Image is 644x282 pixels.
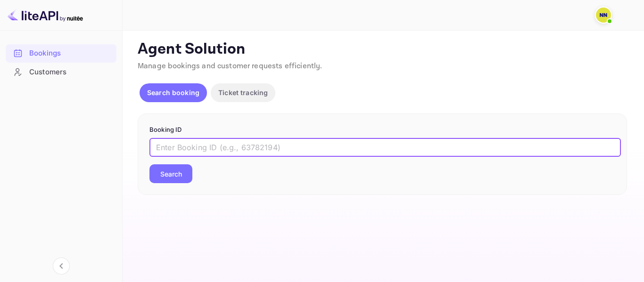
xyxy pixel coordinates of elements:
p: Agent Solution [138,40,627,59]
p: Booking ID [149,125,615,135]
input: Enter Booking ID (e.g., 63782194) [149,138,621,157]
img: LiteAPI logo [8,8,83,23]
a: Bookings [6,44,116,62]
div: Customers [29,67,112,78]
img: N/A N/A [596,8,611,23]
button: Search [149,164,192,183]
div: Bookings [29,48,112,59]
span: Manage bookings and customer requests efficiently. [138,61,322,71]
button: Collapse navigation [53,258,70,274]
a: Customers [6,63,116,81]
p: Ticket tracking [218,88,268,97]
div: Bookings [6,44,116,63]
div: Customers [6,63,116,81]
p: Search booking [147,88,199,97]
